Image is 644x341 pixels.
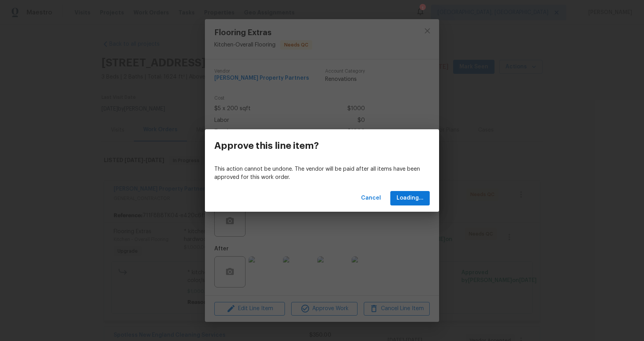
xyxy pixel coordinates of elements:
[390,191,430,205] button: Loading...
[361,193,381,203] span: Cancel
[214,165,430,182] p: This action cannot be undone. The vendor will be paid after all items have been approved for this...
[214,140,319,151] h3: Approve this line item?
[358,191,384,205] button: Cancel
[397,193,423,203] span: Loading...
